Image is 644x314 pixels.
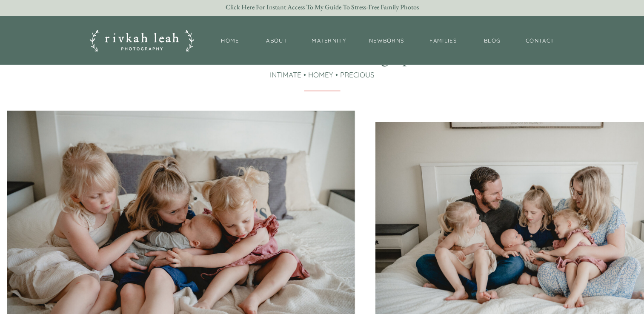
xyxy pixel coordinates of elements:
[523,37,557,46] a: Contact
[264,37,290,46] a: About
[368,37,405,45] a: newborns
[204,46,440,67] h1: Phoenix Newborn Photographer
[482,37,503,46] a: BLOG
[310,37,348,45] a: maternity
[217,37,244,46] a: Home
[217,3,428,12] a: Click Here for Instant Access to my Guide to Stress-Free Family Photos
[246,71,398,79] p: INTIMATE • HOMEY • PRECIOUS
[425,37,462,45] a: families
